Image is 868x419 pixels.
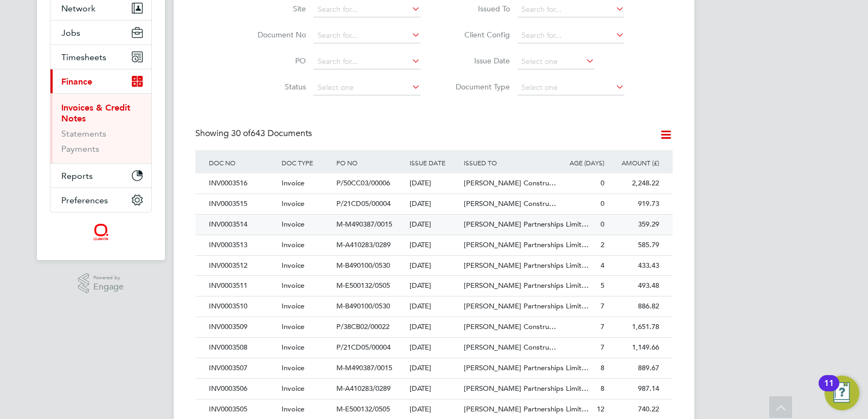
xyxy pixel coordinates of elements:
[61,3,95,14] span: Network
[206,215,279,235] div: INV0003514
[50,223,152,241] a: Go to home page
[78,273,124,294] a: Powered byEngage
[195,128,314,139] div: Showing
[601,199,604,208] span: 0
[282,404,304,414] span: Invoice
[282,220,304,229] span: Invoice
[407,235,462,255] div: [DATE]
[601,343,604,352] span: 7
[407,215,462,235] div: [DATE]
[206,150,279,175] div: DOC NO
[607,194,662,214] div: 919.73
[464,199,556,208] span: [PERSON_NAME] Constru…
[206,338,279,358] div: INV0003508
[282,281,304,290] span: Invoice
[50,164,151,188] button: Reports
[282,363,304,372] span: Invoice
[282,240,304,249] span: Invoice
[93,282,124,292] span: Engage
[61,195,108,205] span: Preferences
[464,363,589,372] span: [PERSON_NAME] Partnerships Limit…
[461,150,552,175] div: ISSUED TO
[607,358,662,378] div: 889.67
[464,384,589,393] span: [PERSON_NAME] Partnerships Limit…
[50,188,151,212] button: Preferences
[336,240,391,249] span: M-A410283/0289
[407,276,462,296] div: [DATE]
[448,30,510,40] label: Client Config
[607,296,662,317] div: 886.82
[336,363,392,372] span: M-M490387/0015
[244,56,306,66] label: PO
[464,301,589,311] span: [PERSON_NAME] Partnerships Limit…
[50,21,151,44] button: Jobs
[825,376,859,410] button: Open Resource Center, 11 new notifications
[61,76,92,87] span: Finance
[601,281,604,290] span: 5
[279,150,334,175] div: DOC TYPE
[50,93,151,163] div: Finance
[206,173,279,194] div: INV0003516
[448,82,510,92] label: Document Type
[464,322,556,331] span: [PERSON_NAME] Constru…
[464,220,589,229] span: [PERSON_NAME] Partnerships Limit…
[282,343,304,352] span: Invoice
[61,144,99,154] a: Payments
[607,235,662,255] div: 585.79
[407,256,462,276] div: [DATE]
[601,384,604,393] span: 8
[607,338,662,358] div: 1,149.66
[407,194,462,214] div: [DATE]
[518,80,624,95] input: Select one
[61,52,106,62] span: Timesheets
[314,80,420,95] input: Select one
[607,150,662,175] div: AMOUNT (£)
[464,240,589,249] span: [PERSON_NAME] Partnerships Limit…
[244,4,306,14] label: Site
[601,178,604,188] span: 0
[448,56,510,66] label: Issue Date
[601,322,604,331] span: 7
[607,256,662,276] div: 433.43
[407,173,462,194] div: [DATE]
[282,301,304,311] span: Invoice
[244,82,306,92] label: Status
[601,240,604,249] span: 2
[601,363,604,372] span: 8
[518,54,595,69] input: Select one
[464,261,589,270] span: [PERSON_NAME] Partnerships Limit…
[607,215,662,235] div: 359.29
[282,384,304,393] span: Invoice
[464,178,556,188] span: [PERSON_NAME] Constru…
[206,256,279,276] div: INV0003512
[282,322,304,331] span: Invoice
[448,4,510,14] label: Issued To
[231,128,312,139] span: 643 Documents
[244,30,306,40] label: Document No
[282,178,304,188] span: Invoice
[407,150,462,175] div: ISSUE DATE
[206,317,279,337] div: INV0003509
[334,150,406,175] div: PO NO
[206,276,279,296] div: INV0003511
[407,338,462,358] div: [DATE]
[206,296,279,317] div: INV0003510
[607,379,662,399] div: 987.14
[61,128,106,139] a: Statements
[601,301,604,311] span: 7
[464,281,589,290] span: [PERSON_NAME] Partnerships Limit…
[61,171,93,181] span: Reports
[464,343,556,352] span: [PERSON_NAME] Constru…
[282,261,304,270] span: Invoice
[464,404,589,414] span: [PERSON_NAME] Partnerships Limit…
[336,199,391,208] span: P/21CD05/00004
[552,150,607,175] div: AGE (DAYS)
[407,379,462,399] div: [DATE]
[336,301,390,311] span: M-B490100/0530
[282,199,304,208] span: Invoice
[314,2,420,17] input: Search for...
[206,194,279,214] div: INV0003515
[61,102,130,124] a: Invoices & Credit Notes
[50,45,151,69] button: Timesheets
[336,343,391,352] span: P/21CD05/00004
